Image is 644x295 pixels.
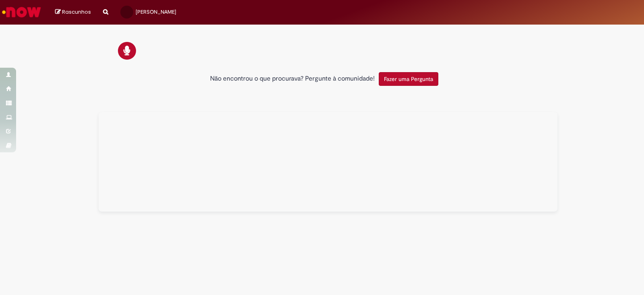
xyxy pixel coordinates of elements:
[62,8,91,16] span: Rascunhos
[136,8,176,15] span: [PERSON_NAME]
[379,72,438,86] button: Fazer uma Pergunta
[99,112,557,212] div: Tudo
[210,75,375,83] h2: Não encontrou o que procurava? Pergunte à comunidade!
[55,8,91,16] a: Rascunhos
[1,4,42,20] img: ServiceNow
